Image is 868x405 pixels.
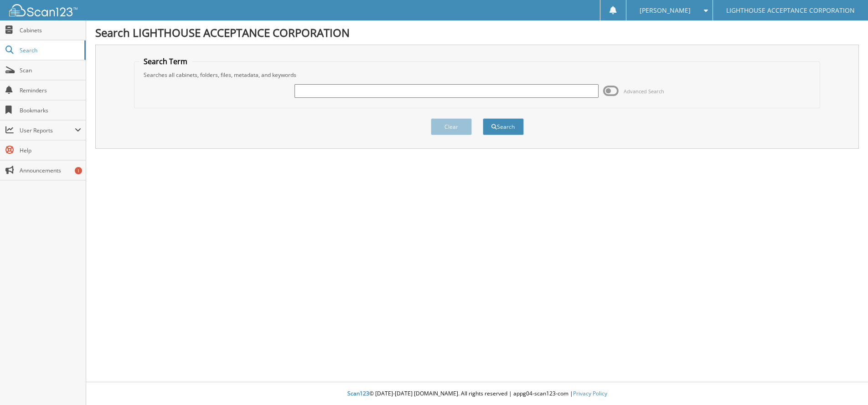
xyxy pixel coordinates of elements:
span: Search [20,46,80,54]
span: Advanced Search [624,88,664,95]
div: Searches all cabinets, folders, files, metadata, and keywords [139,71,816,79]
img: scan123-logo-white.svg [9,4,77,16]
legend: Search Term [139,56,192,66]
span: [PERSON_NAME] [640,8,691,13]
div: 1 [75,167,82,174]
button: Clear [431,118,472,135]
span: Help [20,147,81,154]
span: Cabinets [20,26,81,34]
span: Bookmarks [20,106,81,114]
span: Reminders [20,86,81,94]
span: Scan [20,66,81,74]
span: Scan123 [347,390,369,397]
a: Privacy Policy [573,390,607,397]
span: LIGHTHOUSE ACCEPTANCE CORPORATION [726,8,855,13]
div: © [DATE]-[DATE] [DOMAIN_NAME]. All rights reserved | appg04-scan123-com | [86,383,868,405]
button: Search [483,118,524,135]
h1: Search LIGHTHOUSE ACCEPTANCE CORPORATION [95,25,859,40]
iframe: Chat Widget [822,361,868,405]
span: User Reports [20,127,75,134]
span: Announcements [20,167,81,174]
